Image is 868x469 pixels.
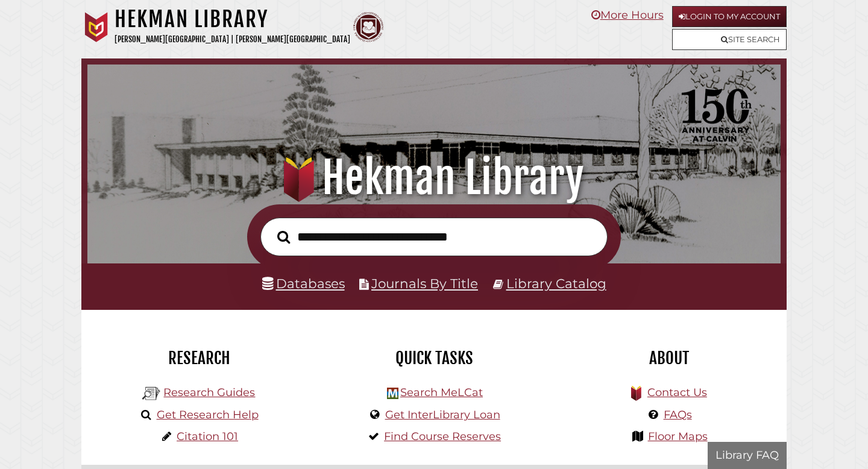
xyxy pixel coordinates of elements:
[277,230,290,244] i: Search
[506,275,606,291] a: Library Catalog
[400,386,483,399] a: Search MeLCat
[384,430,501,443] a: Find Course Reserves
[387,388,398,399] img: Hekman Library Logo
[353,12,383,42] img: Calvin Theological Seminary
[142,385,160,403] img: Hekman Library Logo
[163,386,255,399] a: Research Guides
[115,6,350,33] h1: Hekman Library
[672,29,787,50] a: Site Search
[648,430,708,443] a: Floor Maps
[271,227,296,247] button: Search
[371,275,478,291] a: Journals By Title
[561,348,778,368] h2: About
[672,6,787,27] a: Login to My Account
[325,348,542,368] h2: Quick Tasks
[664,408,692,421] a: FAQs
[647,386,707,399] a: Contact Us
[177,430,238,443] a: Citation 101
[101,151,768,204] h1: Hekman Library
[115,33,350,46] p: [PERSON_NAME][GEOGRAPHIC_DATA] | [PERSON_NAME][GEOGRAPHIC_DATA]
[157,408,259,421] a: Get Research Help
[81,12,112,42] img: Calvin University
[385,408,500,421] a: Get InterLibrary Loan
[262,275,345,291] a: Databases
[90,348,307,368] h2: Research
[591,8,664,22] a: More Hours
